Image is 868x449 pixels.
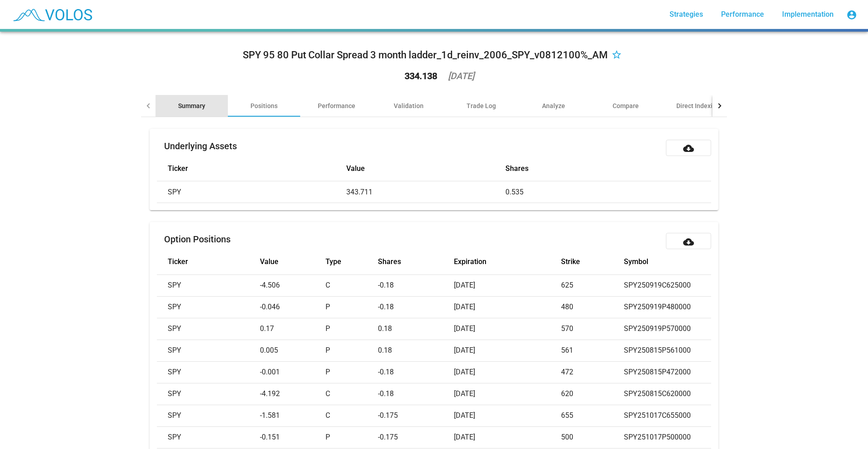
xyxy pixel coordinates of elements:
td: 655 [561,405,624,426]
td: P [325,426,377,448]
td: [DATE] [454,340,561,361]
td: SPY [157,426,260,448]
td: SPY [157,181,346,203]
td: SPY [157,318,260,340]
td: [DATE] [454,405,561,426]
div: Validation [394,101,424,110]
td: P [325,340,377,361]
div: Trade Log [467,101,496,110]
td: 0.005 [260,340,325,361]
td: 343.711 [346,181,505,203]
td: -0.046 [260,296,325,318]
td: -0.175 [378,405,454,426]
td: [DATE] [454,274,561,296]
td: P [325,318,377,340]
div: Analyze [542,101,565,110]
td: 0.18 [378,318,454,340]
div: Performance [318,101,355,110]
td: 0.535 [505,181,711,203]
img: blue_transparent.png [7,3,97,26]
td: 0.17 [260,318,325,340]
td: SPY [157,361,260,383]
th: Strike [561,249,624,274]
td: [DATE] [454,383,561,405]
td: [DATE] [454,361,561,383]
td: -0.18 [378,383,454,405]
td: P [325,296,377,318]
td: 480 [561,296,624,318]
mat-icon: cloud_download [683,143,694,154]
td: -0.18 [378,274,454,296]
a: Implementation [775,6,841,23]
td: 500 [561,426,624,448]
td: -0.18 [378,361,454,383]
div: Direct Indexing [676,101,720,110]
th: Expiration [454,249,561,274]
td: [DATE] [454,426,561,448]
th: Type [325,249,377,274]
span: Performance [721,10,764,19]
td: -1.581 [260,405,325,426]
td: SPY [157,274,260,296]
td: -0.175 [378,426,454,448]
td: SPY [157,405,260,426]
div: [DATE] [448,71,474,80]
td: 625 [561,274,624,296]
td: [DATE] [454,318,561,340]
td: 620 [561,383,624,405]
td: 561 [561,340,624,361]
td: C [325,274,377,296]
td: 472 [561,361,624,383]
mat-icon: cloud_download [683,236,694,247]
td: -4.192 [260,383,325,405]
div: SPY 95 80 Put Collar Spread 3 month ladder_1d_reinv_2006_SPY_v0812100%_AM [243,48,608,62]
td: -0.001 [260,361,325,383]
mat-icon: star_border [611,50,622,61]
td: SPY [157,296,260,318]
span: Strategies [670,10,703,19]
td: P [325,361,377,383]
td: -4.506 [260,274,325,296]
div: Summary [178,101,205,110]
td: C [325,405,377,426]
th: Shares [505,156,711,181]
td: -0.151 [260,426,325,448]
td: C [325,383,377,405]
td: -0.18 [378,296,454,318]
td: SPY [157,383,260,405]
td: 570 [561,318,624,340]
a: Performance [714,6,771,23]
td: 0.18 [378,340,454,361]
div: 334.138 [405,71,437,80]
span: Implementation [782,10,834,19]
mat-card-title: Underlying Assets [164,142,237,151]
td: SPY [157,340,260,361]
a: Strategies [662,6,710,23]
td: [DATE] [454,296,561,318]
div: Positions [250,101,278,110]
mat-card-title: Option Positions [164,235,231,244]
th: Value [346,156,505,181]
th: Value [260,249,325,274]
th: Shares [378,249,454,274]
mat-icon: account_circle [846,9,857,20]
th: Ticker [157,249,260,274]
div: Compare [613,101,639,110]
th: Ticker [157,156,346,181]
